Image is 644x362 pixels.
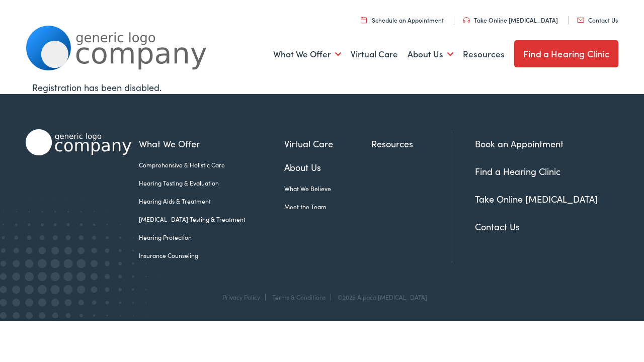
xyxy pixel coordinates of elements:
a: Take Online [MEDICAL_DATA] [463,16,558,24]
a: Virtual Care [284,137,372,150]
a: [MEDICAL_DATA] Testing & Treatment [139,215,284,224]
a: Terms & Conditions [272,293,326,301]
img: utility icon [463,17,470,23]
a: What We Offer [139,137,284,150]
a: Insurance Counseling [139,251,284,260]
div: ©2025 Alpaca [MEDICAL_DATA] [333,294,427,301]
a: About Us [408,36,453,73]
a: Find a Hearing Clinic [514,40,618,67]
img: Alpaca Audiology [26,129,131,155]
a: Contact Us [577,16,618,24]
a: Resources [371,137,452,150]
a: Contact Us [475,220,520,233]
a: Find a Hearing Clinic [475,165,560,177]
a: Comprehensive & Holistic Care [139,160,284,169]
a: What We Believe [284,184,372,193]
a: Resources [463,36,505,73]
a: Hearing Testing & Evaluation [139,178,284,188]
a: Schedule an Appointment [361,16,444,24]
img: utility icon [577,18,584,23]
div: Registration has been disabled. [32,80,612,94]
a: Take Online [MEDICAL_DATA] [475,193,598,205]
a: Hearing Protection [139,233,284,242]
a: What We Offer [273,36,341,73]
a: Book an Appointment [475,137,563,150]
a: Virtual Care [351,36,398,73]
img: utility icon [361,17,367,23]
a: Hearing Aids & Treatment [139,197,284,206]
a: Privacy Policy [222,293,260,301]
a: About Us [284,160,372,174]
a: Meet the Team [284,202,372,211]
